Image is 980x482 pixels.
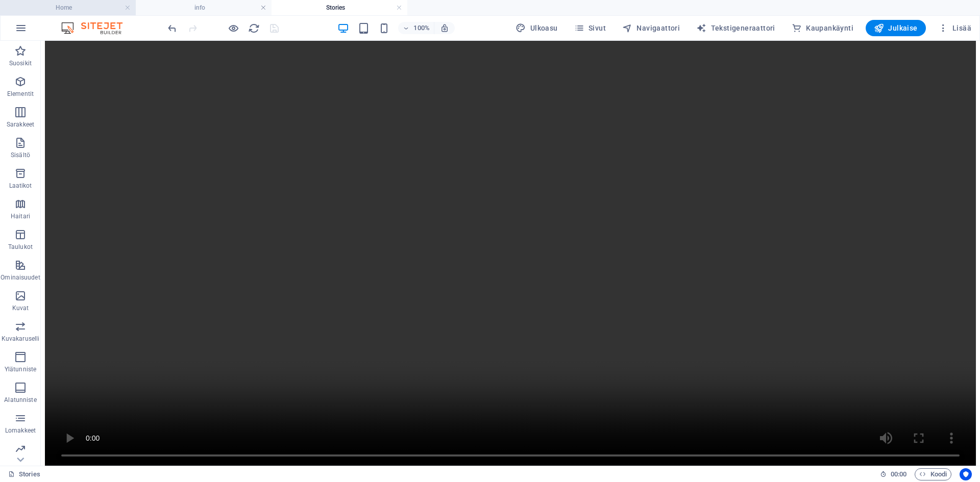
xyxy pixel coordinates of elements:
p: Lomakkeet [5,426,36,435]
span: Sivut [574,23,606,33]
button: Koodi [915,468,951,480]
span: Koodi [919,468,947,480]
span: Navigaattori [622,23,680,33]
button: undo [166,22,178,34]
h6: Istunnon aika [880,468,907,480]
h4: Stories [272,2,407,13]
button: Ulkoasu [511,20,561,36]
span: Julkaise [874,23,918,33]
button: Usercentrics [960,468,972,480]
a: Napsauta peruuttaaksesi valinnan. Kaksoisnapsauta avataksesi Sivut [8,468,40,480]
button: Lisää [934,20,975,36]
p: Kuvakaruselli [2,335,39,343]
span: Kaupankäynti [792,23,853,33]
p: Kuvat [12,304,29,312]
button: reload [248,22,260,34]
button: Tekstigeneraattori [692,20,779,36]
p: Sisältö [11,151,30,159]
button: Sivut [570,20,610,36]
p: Ylätunniste [5,365,36,373]
span: 00 00 [891,468,906,480]
p: Suosikit [9,59,32,67]
div: Ulkoasu (Ctrl+Alt+Y) [511,20,561,36]
p: Sarakkeet [7,120,34,129]
span: Tekstigeneraattori [696,23,775,33]
img: Editor Logo [59,22,135,34]
span: Ulkoasu [516,23,557,33]
p: Taulukot [8,243,33,251]
i: Lataa sivu uudelleen [248,22,260,34]
span: Lisää [938,23,971,33]
span: : [898,470,899,478]
p: Laatikot [9,182,32,190]
button: Navigaattori [618,20,684,36]
p: Alatunniste [4,396,36,404]
button: Kaupankäynti [788,20,857,36]
h4: info [136,2,272,13]
i: Koon muuttuessa säädä zoomaustaso automaattisesti sopimaan valittuun laitteeseen. [440,23,449,33]
p: Elementit [7,90,34,98]
button: Julkaise [866,20,926,36]
p: Ominaisuudet [1,273,40,282]
h6: 100% [413,22,430,34]
p: Haitari [11,212,30,220]
button: 100% [398,22,434,34]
